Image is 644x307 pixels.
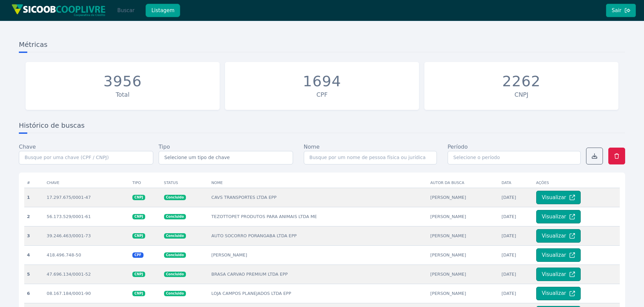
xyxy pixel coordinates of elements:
th: Nome [208,178,427,188]
td: [DATE] [499,207,534,226]
div: CPF [228,90,416,99]
span: CNPJ [132,291,145,296]
th: # [24,178,44,188]
input: Busque por um nome de pessoa física ou jurídica [304,151,437,164]
div: CNPJ [428,90,615,99]
td: 418.496.748-50 [44,245,129,265]
h3: Métricas [19,40,625,52]
label: Chave [19,143,36,151]
td: [PERSON_NAME] [427,245,499,265]
th: Data [499,178,534,188]
td: CAVS TRANSPORTES LTDA EPP [208,188,427,207]
button: Visualizar [536,191,581,204]
span: CNPJ [132,195,145,200]
td: [PERSON_NAME] [427,226,499,245]
td: [PERSON_NAME] [427,265,499,284]
td: [DATE] [499,284,534,303]
h3: Histórico de buscas [19,121,625,133]
label: Período [448,143,468,151]
span: Concluido [164,195,186,200]
span: Concluido [164,272,186,277]
span: CNPJ [132,272,145,277]
button: Visualizar [536,287,581,300]
input: Busque por uma chave (CPF / CNPJ) [19,151,153,164]
span: Concluido [164,252,186,258]
div: Total [29,90,216,99]
td: 39.246.463/0001-73 [44,226,129,245]
th: Tipo [130,178,161,188]
td: TEZOTTOPET PRODUTOS PARA ANIMAIS LTDA ME [208,207,427,226]
button: Visualizar [536,248,581,262]
td: 47.696.134/0001-52 [44,265,129,284]
span: CPF [132,252,143,258]
img: img/sicoob_cooplivre.png [11,4,106,17]
th: 3 [24,226,44,245]
th: 6 [24,284,44,303]
td: 17.297.675/0001-47 [44,188,129,207]
th: 2 [24,207,44,226]
td: [DATE] [499,245,534,265]
td: [PERSON_NAME] [208,245,427,265]
div: 3956 [103,73,142,90]
td: [PERSON_NAME] [427,188,499,207]
th: Status [161,178,209,188]
span: Concluido [164,233,186,239]
label: Tipo [159,143,170,151]
button: Listagem [146,4,180,17]
th: 4 [24,245,44,265]
td: LOJA CAMPOS PLANEJADOS LTDA EPP [208,284,427,303]
span: Concluido [164,291,186,296]
td: [PERSON_NAME] [427,284,499,303]
th: Chave [44,178,129,188]
button: Sair [606,4,636,17]
th: Autor da busca [427,178,499,188]
span: CNPJ [132,214,145,219]
span: Concluido [164,214,186,219]
td: [PERSON_NAME] [427,207,499,226]
th: 5 [24,265,44,284]
td: 08.167.184/0001-90 [44,284,129,303]
input: Selecione o período [448,151,581,164]
div: 1694 [303,73,341,90]
th: 1 [24,188,44,207]
th: Ações [534,178,620,188]
button: Visualizar [536,268,581,281]
button: Visualizar [536,210,581,223]
button: Buscar [111,4,140,17]
label: Nome [304,143,320,151]
td: [DATE] [499,265,534,284]
td: BRASA CARVAO PREMIUM LTDA EPP [208,265,427,284]
div: 2262 [502,73,541,90]
td: 56.173.529/0001-61 [44,207,129,226]
td: [DATE] [499,226,534,245]
td: AUTO SOCORRO PORANGABA LTDA EPP [208,226,427,245]
td: [DATE] [499,188,534,207]
span: CNPJ [132,233,145,239]
button: Visualizar [536,229,581,243]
